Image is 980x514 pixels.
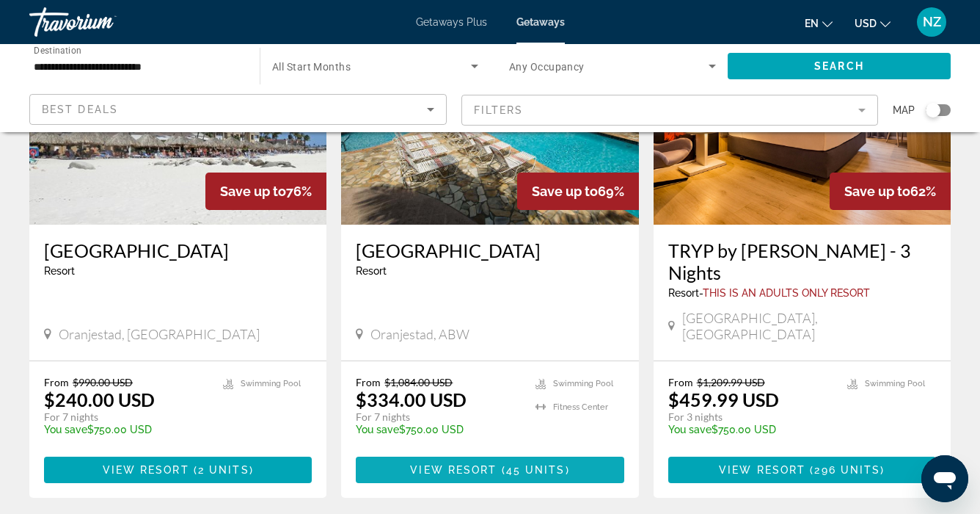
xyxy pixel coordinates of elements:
[44,239,312,261] a: [GEOGRAPHIC_DATA]
[506,464,566,476] span: 45 units
[205,173,326,210] div: 76%
[461,94,879,126] button: Filter
[668,410,833,424] p: For 3 nights
[34,45,81,55] span: Destination
[865,379,925,388] span: Swimming Pool
[44,265,75,277] span: Resort
[356,424,520,435] p: $750.00 USD
[356,265,387,277] span: Resort
[44,410,208,424] p: For 7 nights
[855,18,877,29] span: USD
[44,388,155,410] p: $240.00 USD
[44,376,69,388] span: From
[384,376,453,388] span: $1,084.00 USD
[921,455,968,502] iframe: Кнопка запуска окна обмена сообщениями
[416,16,487,28] a: Getaways Plus
[913,7,951,37] button: User Menu
[805,464,885,476] span: ( )
[59,326,260,342] span: Oranjestad, [GEOGRAPHIC_DATA]
[814,464,880,476] span: 296 units
[668,424,712,435] span: You save
[719,464,805,476] span: View Resort
[668,376,693,388] span: From
[553,379,613,388] span: Swimming Pool
[516,16,565,28] a: Getaways
[44,457,312,483] button: View Resort(2 units)
[844,184,910,199] span: Save up to
[272,61,351,73] span: All Start Months
[682,310,936,342] span: [GEOGRAPHIC_DATA], [GEOGRAPHIC_DATA]
[728,53,951,79] button: Search
[356,239,624,261] a: [GEOGRAPHIC_DATA]
[42,101,434,118] mat-select: Sort by
[699,287,703,299] span: -
[668,287,699,299] span: Resort
[356,457,624,483] button: View Resort(45 units)
[668,239,936,283] a: TRYP by [PERSON_NAME] - 3 Nights
[553,402,608,412] span: Fitness Center
[703,287,870,299] span: This is an adults only resort
[893,100,915,120] span: Map
[241,379,301,388] span: Swimming Pool
[805,18,819,29] span: en
[356,388,467,410] p: $334.00 USD
[668,457,936,483] button: View Resort(296 units)
[697,376,765,388] span: $1,209.99 USD
[356,376,381,388] span: From
[103,464,189,476] span: View Resort
[923,15,941,29] span: NZ
[356,410,520,424] p: For 7 nights
[42,104,118,115] span: Best Deals
[73,376,133,388] span: $990.00 USD
[356,424,399,435] span: You save
[532,184,598,199] span: Save up to
[814,60,864,72] span: Search
[370,326,469,342] span: Oranjestad, ABW
[410,464,497,476] span: View Resort
[805,12,833,34] button: Change language
[830,173,951,210] div: 62%
[198,464,249,476] span: 2 units
[517,173,639,210] div: 69%
[668,424,833,435] p: $750.00 USD
[44,424,208,435] p: $750.00 USD
[220,184,286,199] span: Save up to
[509,61,585,73] span: Any Occupancy
[497,464,569,476] span: ( )
[29,3,176,41] a: Travorium
[189,464,254,476] span: ( )
[855,12,891,34] button: Change currency
[44,424,87,435] span: You save
[668,388,779,410] p: $459.99 USD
